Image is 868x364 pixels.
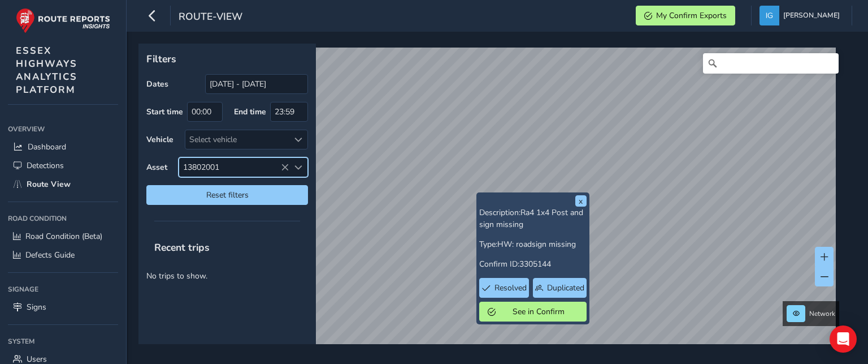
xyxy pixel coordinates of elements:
label: End time [234,106,266,117]
span: route-view [179,10,242,25]
span: ESSEX HIGHWAYS ANALYTICS PLATFORM [16,44,77,96]
span: Route View [27,179,71,190]
p: Filters [146,52,308,66]
a: Defects Guide [8,246,118,264]
div: System [8,333,118,350]
div: Signage [8,281,118,298]
span: Duplicated [547,282,584,293]
p: Type: [479,238,587,250]
input: Search [703,53,839,74]
span: My Confirm Exports [656,10,727,21]
button: Duplicated [533,278,586,298]
img: rr logo [16,8,110,33]
span: Ra4 1x4 Post and sign missing [479,207,583,230]
div: Open Intercom Messenger [830,326,857,353]
span: [PERSON_NAME] [783,6,840,25]
span: Signs [27,302,46,312]
label: Dates [146,79,168,89]
span: Reset filters [155,190,300,200]
div: Select an asset code [289,158,307,177]
span: 3305144 [519,259,551,269]
a: Route View [8,175,118,194]
span: Dashboard [28,142,66,152]
label: Asset [146,162,167,173]
div: Overview [8,121,118,138]
button: Resolved [479,278,530,298]
span: HW: roadsign missing [497,239,576,250]
label: Vehicle [146,134,173,145]
button: Reset filters [146,185,308,205]
button: [PERSON_NAME] [759,6,844,25]
button: See in Confirm [479,302,587,322]
a: Road Condition (Beta) [8,227,118,246]
a: Signs [8,298,118,316]
span: 13802001 [179,158,289,177]
a: Detections [8,156,118,175]
span: Defects Guide [25,250,75,260]
span: Road Condition (Beta) [25,231,102,242]
button: My Confirm Exports [636,6,735,25]
label: Start time [146,106,183,117]
button: x [575,195,587,207]
span: See in Confirm [500,306,578,317]
span: Network [809,309,835,318]
a: Dashboard [8,138,118,156]
p: Confirm ID: [479,258,587,270]
p: No trips to show. [138,262,316,290]
div: Road Condition [8,210,118,227]
img: diamond-layout [759,6,779,25]
p: Description: [479,207,587,230]
canvas: Map [142,48,836,357]
span: Recent trips [146,233,218,262]
div: Select vehicle [185,130,289,149]
span: Detections [27,160,64,171]
span: Resolved [494,282,527,293]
